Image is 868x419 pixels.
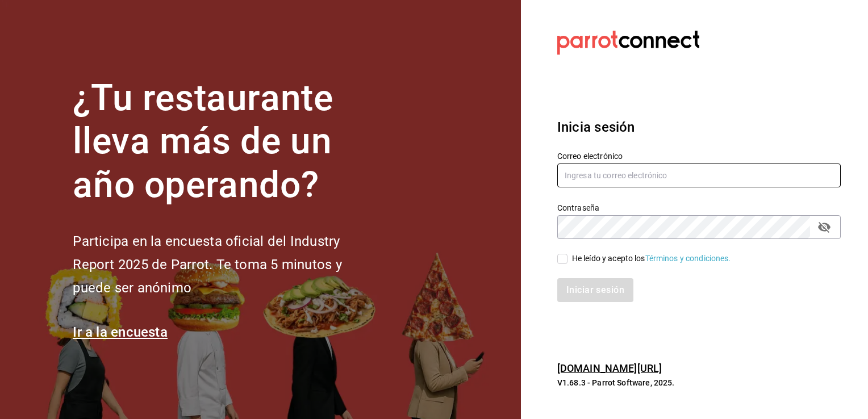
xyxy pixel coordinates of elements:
[73,77,379,207] h1: ¿Tu restaurante lleva más de un año operando?
[73,324,168,340] a: Ir a la encuesta
[557,203,841,211] label: Contraseña
[557,117,841,137] h3: Inicia sesión
[815,217,834,237] button: passwordField
[557,152,841,160] label: Correo electrónico
[572,253,731,265] div: He leído y acepto los
[73,230,379,299] h2: Participa en la encuesta oficial del Industry Report 2025 de Parrot. Te toma 5 minutos y puede se...
[557,377,841,388] p: V1.68.3 - Parrot Software, 2025.
[557,164,841,187] input: Ingresa tu correo electrónico
[645,254,731,263] a: Términos y condiciones.
[557,362,662,374] a: [DOMAIN_NAME][URL]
